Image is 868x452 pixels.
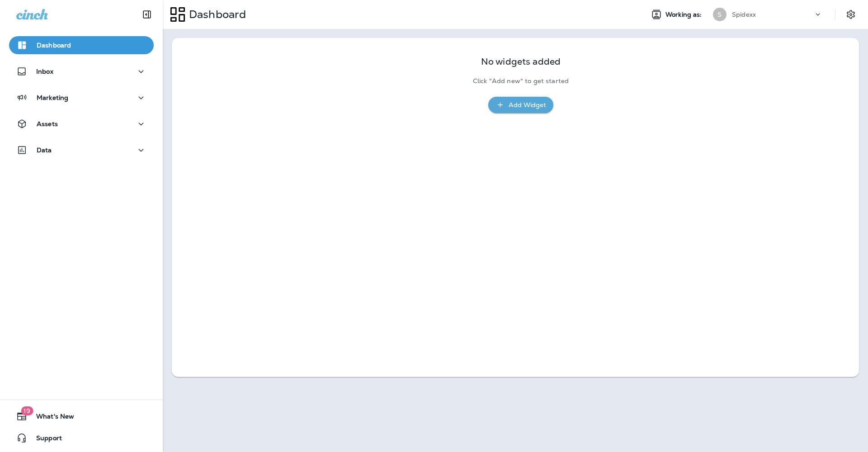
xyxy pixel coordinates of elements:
button: Marketing [9,89,154,107]
span: What's New [27,413,74,424]
button: Data [9,141,154,159]
button: Inbox [9,62,154,80]
button: Dashboard [9,36,154,54]
span: 19 [21,406,33,415]
button: Assets [9,115,154,133]
p: Click "Add new" to get started [473,77,569,85]
p: Inbox [36,68,53,75]
span: Support [27,434,62,445]
span: Working as: [665,11,704,19]
button: 19What's New [9,407,154,425]
button: Settings [843,6,859,23]
div: Add Widget [509,99,546,111]
div: S [713,8,726,21]
button: Collapse Sidebar [134,5,160,24]
p: Spidexx [732,11,756,18]
p: Marketing [37,94,68,101]
p: Dashboard [37,42,71,49]
p: Dashboard [185,8,246,21]
p: No widgets added [481,58,561,66]
p: Data [37,146,52,154]
button: Support [9,429,154,447]
button: Add Widget [488,97,553,113]
p: Assets [37,120,58,127]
